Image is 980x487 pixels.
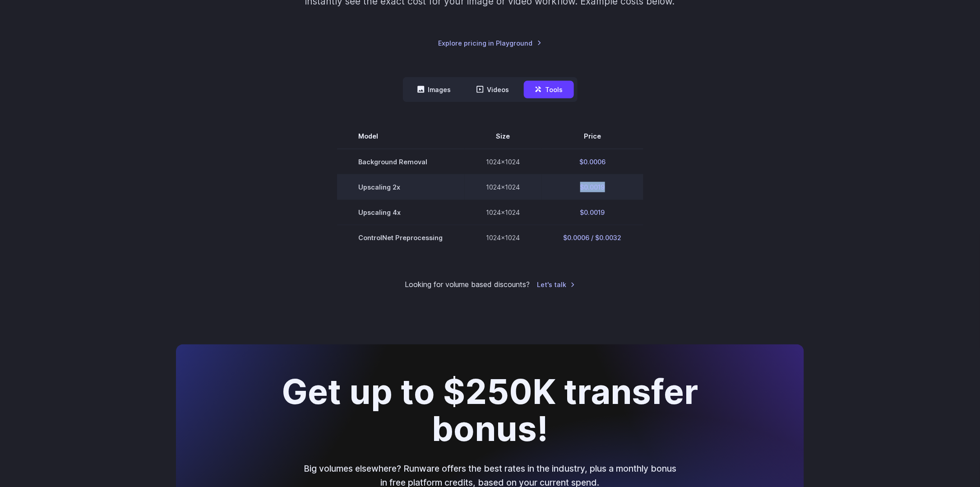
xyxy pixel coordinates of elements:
[407,81,462,98] button: Images
[542,199,643,225] td: $0.0019
[537,279,575,290] a: Let's talk
[405,279,530,291] small: Looking for volume based discounts?
[337,174,465,199] td: Upscaling 2x
[465,225,542,250] td: 1024x1024
[542,225,643,250] td: $0.0006 / $0.0032
[465,199,542,225] td: 1024x1024
[524,81,574,98] button: Tools
[542,124,643,149] th: Price
[337,225,465,250] td: ControlNet Preprocessing
[337,149,465,175] td: Background Removal
[262,373,718,447] h2: Get up to $250K transfer bonus!
[465,124,542,149] th: Size
[542,149,643,175] td: $0.0006
[542,174,643,199] td: $0.0019
[337,124,465,149] th: Model
[465,174,542,199] td: 1024x1024
[337,199,465,225] td: Upscaling 4x
[465,149,542,175] td: 1024x1024
[466,81,520,98] button: Videos
[439,38,542,48] a: Explore pricing in Playground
